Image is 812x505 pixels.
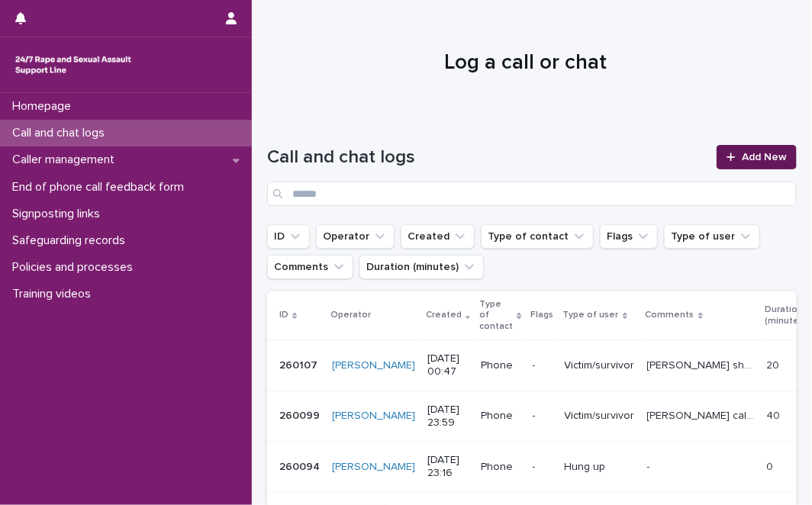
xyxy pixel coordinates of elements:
p: Operator [330,307,371,323]
button: Type of contact [481,224,594,249]
img: rhQMoQhaT3yELyF149Cw [12,50,134,80]
p: [DATE] 23:59 [427,404,469,429]
p: Comments [646,307,694,323]
button: ID [267,224,310,249]
button: Comments [267,255,353,279]
p: Phone [481,461,520,474]
input: Search [267,182,797,206]
a: Add New [717,145,797,169]
p: Type of user [563,307,619,323]
span: Add New [742,152,787,162]
p: Signposting links [6,207,112,221]
p: Flags [531,307,554,323]
button: Duration (minutes) [359,255,484,279]
p: End of phone call feedback form [6,180,196,195]
p: Call and chat logs [6,126,117,140]
p: - [533,410,553,423]
p: ID [279,307,288,323]
p: 20 [767,356,783,372]
p: Training videos [6,287,103,301]
p: [DATE] 23:16 [427,454,469,480]
button: Flags [600,224,658,249]
p: Homepage [6,99,83,114]
p: Victim/survivor [565,410,635,423]
a: [PERSON_NAME] [332,461,415,474]
p: 40 [767,407,784,423]
p: [DATE] 00:47 [427,352,469,378]
p: Phone [481,359,520,372]
p: Hung up [565,461,635,474]
p: Safeguarding records [6,233,137,248]
p: 0 [767,458,777,474]
p: - [533,461,553,474]
p: - [647,458,653,474]
p: Kate called having a flashback, we explored grounding techniques. [647,407,758,423]
p: 260094 [279,458,323,474]
p: 260099 [279,407,323,423]
button: Operator [316,224,395,249]
p: Phone [481,410,520,423]
p: Caller management [6,153,127,167]
button: Type of user [664,224,760,249]
p: Policies and processes [6,260,145,275]
p: Type of contact [479,296,513,335]
p: Caller shared that they were raped throughout their life and talked about the impact this has had... [647,356,758,372]
h1: Log a call or chat [267,50,784,76]
p: Victim/survivor [565,359,635,372]
a: [PERSON_NAME] [332,410,415,423]
h1: Call and chat logs [267,146,707,169]
p: - [533,359,553,372]
a: [PERSON_NAME] [332,359,415,372]
p: Created [426,307,462,323]
button: Created [401,224,475,249]
p: 260107 [279,356,321,372]
p: Duration (minutes) [765,301,807,330]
